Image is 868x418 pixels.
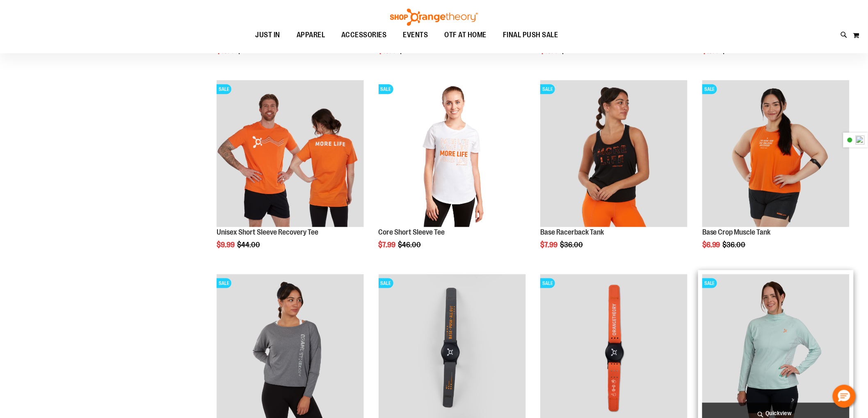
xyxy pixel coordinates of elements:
a: Product image for Base Racerback TankSALE [540,80,688,228]
span: $7.99 [540,241,559,249]
span: SALE [540,278,555,288]
span: APPAREL [297,26,325,44]
a: ACCESSORIES [333,26,395,45]
span: SALE [379,84,393,94]
img: Product image for Base Racerback Tank [540,80,688,227]
a: Unisex Short Sleeve Recovery Tee [217,228,318,236]
img: Shop Orangetheory [389,9,479,26]
img: Product image for Core Short Sleeve Tee [379,80,526,227]
span: ACCESSORIES [341,26,387,44]
span: SALE [217,84,231,94]
span: SALE [702,84,717,94]
a: Product image for Unisex Short Sleeve Recovery TeeSALE [217,80,364,228]
div: product [212,76,368,270]
span: SALE [702,278,717,288]
span: $36.00 [560,241,584,249]
span: $36.00 [723,241,747,249]
a: FINAL PUSH SALE [495,26,566,44]
span: $6.99 [702,241,722,249]
a: Base Racerback Tank [540,228,604,236]
div: product [698,76,854,270]
a: EVENTS [395,26,436,45]
a: Core Short Sleeve Tee [379,228,445,236]
span: OTF AT HOME [445,26,487,44]
a: JUST IN [247,26,288,45]
a: Product image for Core Short Sleeve TeeSALE [379,80,526,228]
span: JUST IN [255,26,280,44]
a: APPAREL [288,26,333,45]
span: $9.99 [217,241,236,249]
span: $7.99 [379,241,397,249]
div: product [375,76,530,270]
span: $44.00 [237,241,261,249]
a: Product image for Base Crop Muscle TankSALE [702,80,850,228]
span: FINAL PUSH SALE [503,26,558,44]
a: Base Crop Muscle Tank [702,228,771,236]
img: Product image for Unisex Short Sleeve Recovery Tee [217,80,364,227]
span: SALE [379,278,393,288]
span: EVENTS [403,26,428,44]
img: Product image for Base Crop Muscle Tank [702,80,850,227]
span: SALE [540,84,555,94]
div: product [536,76,692,270]
span: SALE [217,278,231,288]
a: OTF AT HOME [436,26,495,45]
span: $46.00 [398,241,423,249]
button: Hello, have a question? Let’s chat. [833,385,856,408]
